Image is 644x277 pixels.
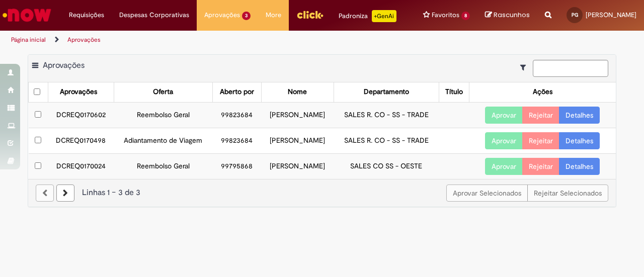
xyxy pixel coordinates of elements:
td: SALES R. CO - SS - TRADE [334,128,439,153]
span: Rascunhos [494,10,530,20]
button: Rejeitar [522,132,559,149]
td: Adiantamento de Viagem [114,128,212,153]
a: Aprovações [67,36,101,44]
td: 99823684 [212,102,261,128]
a: Página inicial [11,36,46,44]
button: Aprovar [485,132,523,149]
div: Linhas 1 − 3 de 3 [36,187,608,199]
i: Mostrar filtros para: Suas Solicitações [520,64,531,71]
a: Rascunhos [485,11,530,20]
span: More [266,10,281,20]
span: 8 [461,12,470,20]
img: click_logo_yellow_360x200.png [296,7,324,22]
span: 3 [242,12,251,20]
button: Rejeitar [522,107,559,124]
td: Reembolso Geral [114,153,212,179]
button: Aprovar [485,107,523,124]
td: 99823684 [212,128,261,153]
td: Reembolso Geral [114,102,212,128]
ul: Trilhas de página [8,31,422,49]
div: Padroniza [339,10,396,22]
button: Aprovar [485,158,523,175]
div: Aprovações [60,87,97,97]
div: Oferta [153,87,173,97]
div: Aberto por [220,87,254,97]
td: DCREQ0170024 [48,153,114,179]
td: [PERSON_NAME] [261,153,334,179]
a: Detalhes [559,107,600,124]
div: Título [445,87,463,97]
td: SALES R. CO - SS - TRADE [334,102,439,128]
a: Detalhes [559,158,600,175]
div: Departamento [364,87,409,97]
span: [PERSON_NAME] [586,11,636,19]
td: DCREQ0170602 [48,102,114,128]
span: Favoritos [432,10,459,20]
td: [PERSON_NAME] [261,102,334,128]
div: Ações [533,87,552,97]
a: Detalhes [559,132,600,149]
span: Aprovações [204,10,240,20]
th: Aprovações [48,82,114,102]
td: 99795868 [212,153,261,179]
td: SALES CO SS - OESTE [334,153,439,179]
span: PG [572,12,578,18]
button: Rejeitar [522,158,559,175]
p: +GenAi [372,10,396,22]
div: Nome [288,87,307,97]
span: Requisições [69,10,104,20]
span: Despesas Corporativas [119,10,189,20]
img: ServiceNow [1,5,53,25]
span: Aprovações [43,60,85,70]
td: DCREQ0170498 [48,128,114,153]
td: [PERSON_NAME] [261,128,334,153]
